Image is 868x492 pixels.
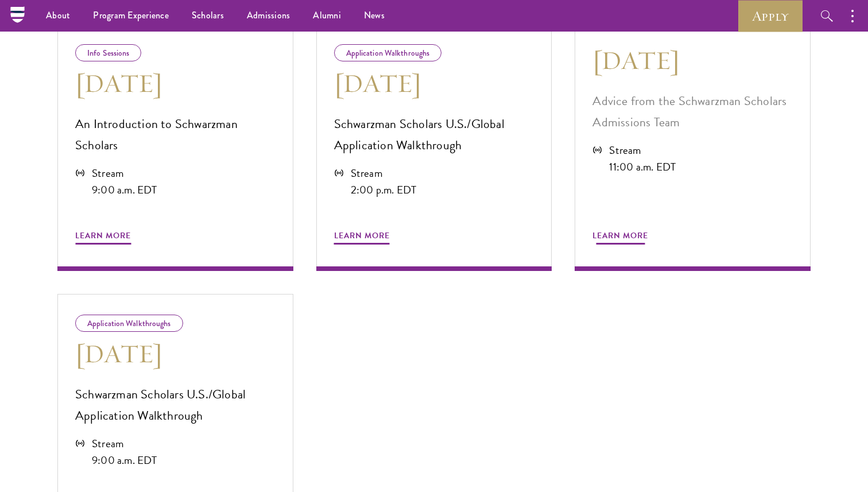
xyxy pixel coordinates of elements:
[92,452,157,468] div: 9:00 a.m. EDT
[351,165,417,181] div: Stream
[334,67,534,99] h3: [DATE]
[75,67,276,99] h3: [DATE]
[75,44,141,61] div: Info Sessions
[592,44,793,76] h3: [DATE]
[592,228,648,246] span: Learn More
[351,181,417,198] div: 2:00 p.m. EDT
[609,158,676,175] div: 11:00 a.m. EDT
[575,24,811,271] a: [DATE] Advice from the Schwarzman Scholars Admissions Team Stream 11:00 a.m. EDT Learn More
[75,315,183,332] div: Application Walkthroughs
[75,114,276,156] p: An Introduction to Schwarzman Scholars
[334,114,534,156] p: Schwarzman Scholars U.S./Global Application Walkthrough
[609,142,676,158] div: Stream
[57,24,293,271] a: Info Sessions [DATE] An Introduction to Schwarzman Scholars Stream 9:00 a.m. EDT Learn More
[316,24,552,271] a: Application Walkthroughs [DATE] Schwarzman Scholars U.S./Global Application Walkthrough Stream 2:...
[92,435,157,452] div: Stream
[92,181,157,198] div: 9:00 a.m. EDT
[75,338,276,370] h3: [DATE]
[334,228,390,246] span: Learn More
[334,44,442,61] div: Application Walkthroughs
[592,91,793,133] p: Advice from the Schwarzman Scholars Admissions Team
[92,165,157,181] div: Stream
[75,384,276,427] p: Schwarzman Scholars U.S./Global Application Walkthrough
[75,228,131,246] span: Learn More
